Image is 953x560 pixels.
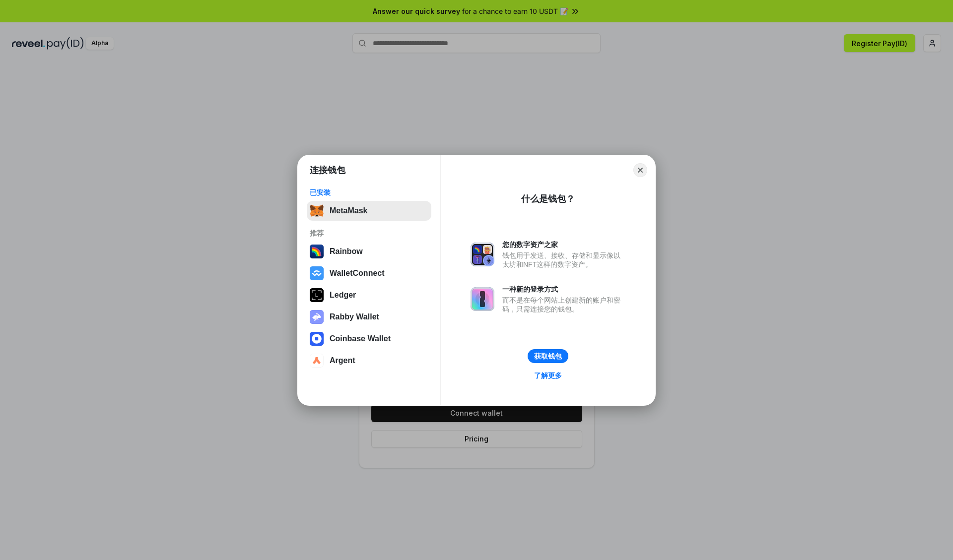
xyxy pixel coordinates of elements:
[502,296,625,313] div: 而不是在每个网站上创建新的账户和密码，只需连接您的钱包。
[310,204,324,218] img: svg+xml,%3Csvg%20fill%3D%22none%22%20height%3D%2233%22%20viewBox%3D%220%200%2035%2033%22%20width%...
[310,229,428,238] div: 推荐
[310,266,324,280] img: svg+xml,%3Csvg%20width%3D%2228%22%20height%3D%2228%22%20viewBox%3D%220%200%2028%2028%22%20fill%3D...
[310,188,428,197] div: 已安装
[307,263,431,283] button: WalletConnect
[471,243,494,266] img: svg+xml,%3Csvg%20xmlns%3D%22http%3A%2F%2Fwww.w3.org%2F2000%2Fsvg%22%20fill%3D%22none%22%20viewBox...
[502,240,625,249] div: 您的数字资产之家
[310,332,324,346] img: svg+xml,%3Csvg%20width%3D%2228%22%20height%3D%2228%22%20viewBox%3D%220%200%2028%2028%22%20fill%3D...
[307,201,431,221] button: MetaMask
[633,163,647,177] button: Close
[502,251,625,269] div: 钱包用于发送、接收、存储和显示像以太坊和NFT这样的数字资产。
[307,242,431,261] button: Rainbow
[534,371,562,380] div: 了解更多
[330,356,355,365] div: Argent
[310,164,345,176] h1: 连接钱包
[307,351,431,371] button: Argent
[502,285,625,294] div: 一种新的登录方式
[310,288,324,302] img: svg+xml,%3Csvg%20xmlns%3D%22http%3A%2F%2Fwww.w3.org%2F2000%2Fsvg%22%20width%3D%2228%22%20height%3...
[330,269,385,278] div: WalletConnect
[330,206,367,215] div: MetaMask
[307,329,431,349] button: Coinbase Wallet
[330,334,391,343] div: Coinbase Wallet
[307,285,431,305] button: Ledger
[310,310,324,324] img: svg+xml,%3Csvg%20xmlns%3D%22http%3A%2F%2Fwww.w3.org%2F2000%2Fsvg%22%20fill%3D%22none%22%20viewBox...
[330,312,379,321] div: Rabby Wallet
[528,349,568,363] button: 获取钱包
[534,352,562,361] div: 获取钱包
[330,291,356,300] div: Ledger
[307,307,431,327] button: Rabby Wallet
[310,245,324,258] img: svg+xml,%3Csvg%20width%3D%22120%22%20height%3D%22120%22%20viewBox%3D%220%200%20120%20120%22%20fil...
[528,369,568,382] a: 了解更多
[471,287,494,311] img: svg+xml,%3Csvg%20xmlns%3D%22http%3A%2F%2Fwww.w3.org%2F2000%2Fsvg%22%20fill%3D%22none%22%20viewBox...
[330,247,363,256] div: Rainbow
[310,354,324,368] img: svg+xml,%3Csvg%20width%3D%2228%22%20height%3D%2228%22%20viewBox%3D%220%200%2028%2028%22%20fill%3D...
[521,193,575,205] div: 什么是钱包？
